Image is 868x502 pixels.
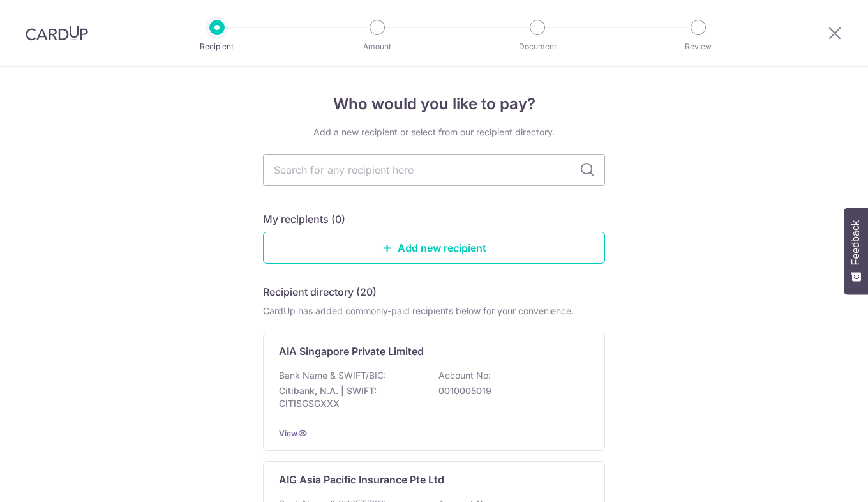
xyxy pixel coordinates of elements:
span: Feedback [850,220,862,265]
h4: Who would you like to pay? [263,93,605,116]
h5: Recipient directory (20) [263,284,377,300]
p: Account No: [438,369,491,382]
div: Add a new recipient or select from our recipient directory. [263,126,605,139]
p: Citibank, N.A. | SWIFT: CITISGSGXXX [279,384,422,410]
h5: My recipients (0) [263,211,345,227]
p: Amount [330,40,424,53]
a: Add new recipient [263,232,605,264]
p: Recipient [170,40,264,53]
button: Feedback - Show survey [844,208,868,294]
img: CardUp [26,26,88,41]
p: AIG Asia Pacific Insurance Pte Ltd [279,472,444,487]
p: Bank Name & SWIFT/BIC: [279,369,386,382]
p: AIA Singapore Private Limited [279,344,424,359]
div: CardUp has added commonly-paid recipients below for your convenience. [263,305,605,317]
a: View [279,429,297,438]
input: Search for any recipient here [263,154,605,186]
iframe: Opens a widget where you can find more information [786,464,855,496]
p: Review [651,40,745,53]
p: 0010005019 [438,384,581,397]
p: Document [490,40,585,53]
